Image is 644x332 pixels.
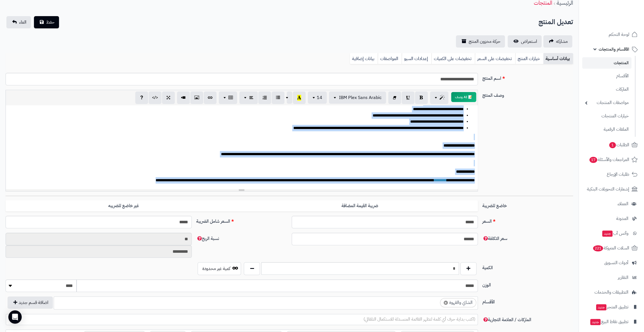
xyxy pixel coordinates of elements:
span: 14 [317,94,322,101]
span: تطبيق نقاط البيع [590,318,628,326]
a: تطبيق المتجرجديد [582,300,641,314]
span: (اكتب بداية حرف أي كلمة لتظهر القائمة المنسدلة للاستكمال التلقائي) [363,316,475,323]
span: 221 [593,245,603,251]
span: أدوات التسويق [604,259,628,267]
span: 1 [609,142,616,148]
span: المراجعات والأسئلة [589,156,629,163]
a: السلات المتروكة221 [582,241,641,255]
a: الأقسام [582,70,631,82]
span: التقارير [618,274,628,281]
button: 14 [308,91,327,104]
a: بيانات إضافية [350,53,378,64]
a: المنتجات [582,57,631,69]
span: جديد [590,319,601,325]
a: الطلبات1 [582,138,641,152]
a: الماركات [582,83,631,95]
span: الغاء [19,19,26,26]
a: المواصفات [378,53,402,64]
label: الكمية [480,262,576,271]
span: استعراض [521,38,537,45]
span: سعر التكلفة [482,235,507,242]
span: التطبيقات والخدمات [594,288,628,296]
button: حفظ [34,16,59,28]
button: 📝 AI وصف [451,92,476,102]
span: الأقسام والمنتجات [599,45,629,53]
span: طلبات الإرجاع [607,170,629,178]
label: ضريبة القيمة المضافة [242,200,478,212]
a: التقارير [582,271,641,284]
a: مواصفات المنتجات [582,97,631,109]
a: التطبيقات والخدمات [582,286,641,299]
span: مشاركه [556,38,568,45]
span: حركة مخزون المنتج [469,38,500,45]
span: IBM Plex Sans Arabic [339,94,382,101]
a: مشاركه [543,35,572,48]
a: الملفات الرقمية [582,123,631,135]
li: الشاي والقهوة [440,298,476,307]
span: × [444,301,448,305]
label: غير خاضع للضريبه [6,200,242,212]
a: المدونة [582,212,641,225]
span: 17 [589,157,597,163]
span: المدونة [616,215,628,222]
span: الماركات / العلامة التجارية [482,316,531,323]
button: اضافة قسم جديد [8,296,53,309]
a: لوحة التحكم [582,28,641,41]
span: وآتس آب [602,229,628,237]
a: استعراض [508,35,542,48]
a: المراجعات والأسئلة17 [582,153,641,166]
label: وصف المنتج [480,90,576,99]
span: جديد [596,304,606,310]
span: الطلبات [609,141,629,149]
a: العملاء [582,197,641,210]
a: خيارات المنتج [515,53,543,64]
a: تخفيضات على السعر [475,53,515,64]
label: السعر شامل الضريبة [194,216,289,225]
label: خاضع للضريبة [480,200,576,209]
span: إشعارات التحويلات البنكية [587,185,629,193]
a: خيارات المنتجات [582,110,631,122]
a: إشعارات التحويلات البنكية [582,182,641,196]
a: تخفيضات على الكميات [431,53,475,64]
a: بيانات أساسية [543,53,573,64]
span: حفظ [46,19,55,26]
span: نسبة الربح [196,235,219,242]
a: الغاء [6,16,31,28]
span: السلات المتروكة [593,244,629,252]
span: لوحة التحكم [609,31,629,38]
h2: تعديل المنتج [539,16,573,28]
label: السعر [480,216,576,225]
span: تطبيق المتجر [596,303,628,311]
a: أدوات التسويق [582,256,641,269]
a: إعدادات السيو [402,53,431,64]
a: وآتس آبجديد [582,227,641,240]
a: حركة مخزون المنتج [456,35,505,48]
label: الوزن [480,279,576,288]
a: طلبات الإرجاع [582,168,641,181]
label: اسم المنتج [480,73,576,82]
label: الأقسام [480,296,576,305]
span: العملاء [618,200,628,208]
a: تطبيق نقاط البيعجديد [582,315,641,328]
span: جديد [602,231,613,237]
div: Open Intercom Messenger [8,310,22,324]
button: IBM Plex Sans Arabic [329,91,386,104]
